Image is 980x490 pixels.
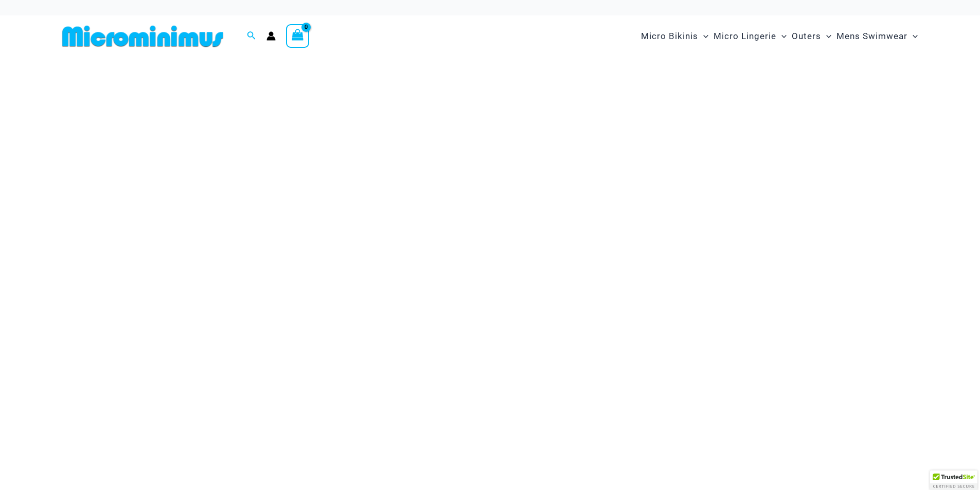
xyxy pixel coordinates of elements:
[266,31,276,41] a: Account icon link
[789,21,834,52] a: OutersMenu ToggleMenu Toggle
[834,21,920,52] a: Mens SwimwearMenu ToggleMenu Toggle
[792,23,821,49] span: Outers
[821,23,831,49] span: Menu Toggle
[286,24,310,48] a: View Shopping Cart, empty
[247,30,256,43] a: Search icon link
[58,25,227,48] img: MM SHOP LOGO FLAT
[637,19,922,53] nav: Site Navigation
[836,23,907,49] span: Mens Swimwear
[714,23,776,49] span: Micro Lingerie
[638,21,711,52] a: Micro BikinisMenu ToggleMenu Toggle
[641,23,698,49] span: Micro Bikinis
[698,23,708,49] span: Menu Toggle
[907,23,918,49] span: Menu Toggle
[776,23,787,49] span: Menu Toggle
[711,21,789,52] a: Micro LingerieMenu ToggleMenu Toggle
[6,68,974,397] img: Waves Breaking Ocean Bikini Pack
[930,470,977,490] div: TrustedSite Certified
